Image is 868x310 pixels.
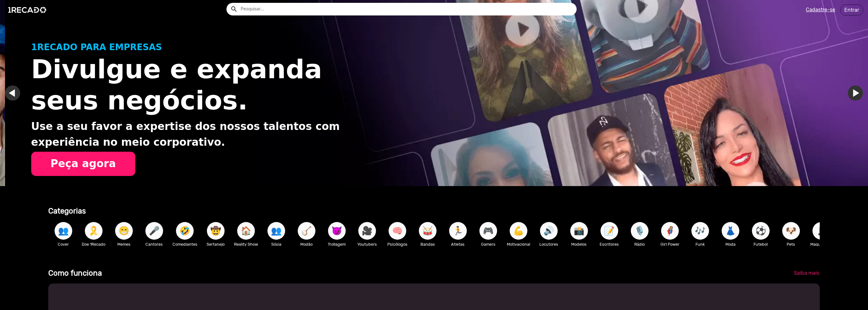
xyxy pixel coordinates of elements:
[31,54,347,116] h1: Divulgue e expanda seus negócios.
[207,222,225,240] button: 🤠
[271,222,282,240] span: 👥
[453,222,463,240] span: 🏃
[749,241,773,247] p: Futebol
[295,241,319,247] p: Modão
[115,222,133,240] button: 😁
[31,41,378,54] p: 1RECADO PARA EMPRESAS
[298,222,315,240] button: 🪕
[853,85,868,101] a: Ir para o próximo slide
[58,222,69,240] span: 👥
[358,222,376,240] button: 🎥
[355,241,379,247] p: Youtubers
[513,222,524,240] span: 💪
[88,222,99,240] span: 🎗️
[55,222,72,240] button: 👥
[789,267,824,279] a: Saiba mais
[385,241,409,247] p: Psicólogos
[267,222,285,240] button: 👥
[794,270,819,276] span: Saiba mais
[31,152,135,176] button: Peça agora
[604,222,615,240] span: 📝
[658,241,682,247] p: Girl Power
[806,7,835,13] u: Cadastre-se
[264,241,288,247] p: Sósia
[597,241,621,247] p: Escritores
[782,222,800,240] button: 🐶
[722,222,739,240] button: 👗
[446,241,470,247] p: Atletas
[10,85,25,101] a: Ir para o slide anterior
[145,222,163,240] button: 🎤
[479,222,497,240] button: 🎮
[51,241,75,247] p: Cover
[779,241,803,247] p: Pets
[173,241,197,247] p: Comediantes
[691,222,709,240] button: 🎶
[483,222,494,240] span: 🎮
[816,222,827,240] span: 💄
[301,222,312,240] span: 🪕
[416,241,440,247] p: Bandas
[725,222,736,240] span: 👗
[695,222,706,240] span: 🎶
[234,241,258,247] p: Reality Show
[48,269,102,278] b: Como funciona
[665,222,675,240] span: 🦸‍♀️
[628,241,652,247] p: Rádio
[119,222,129,240] span: 😁
[812,222,830,240] button: 💄
[752,222,770,240] button: ⚽
[142,241,166,247] p: Cantores
[510,222,527,240] button: 💪
[570,222,588,240] button: 📸
[85,222,103,240] button: 🎗️
[574,222,584,240] span: 📸
[149,222,160,240] span: 🎤
[718,241,742,247] p: Moda
[325,241,349,247] p: Trollagem
[331,222,342,240] span: 😈
[476,241,500,247] p: Gamers
[419,222,437,240] button: 🥁
[809,241,833,247] p: Maquiagem
[540,222,558,240] button: 🔊
[228,3,239,14] button: Example home icon
[543,222,554,240] span: 🔊
[210,222,221,240] span: 🤠
[362,222,372,240] span: 🎥
[241,222,251,240] span: 🏠
[112,241,136,247] p: Memes
[176,222,194,240] button: 🤣
[422,222,433,240] span: 🥁
[634,222,645,240] span: 🎙️
[631,222,648,240] button: 🎙️
[786,222,796,240] span: 🐶
[230,5,238,13] mat-icon: Example home icon
[48,207,86,215] b: Categorias
[179,222,190,240] span: 🤣
[328,222,346,240] button: 😈
[82,241,106,247] p: Doe 1Recado
[237,222,255,240] button: 🏠
[449,222,467,240] button: 🏃
[392,222,403,240] span: 🧠
[204,241,228,247] p: Sertanejo
[840,4,863,15] a: Entrar
[537,241,561,247] p: Locutores
[567,241,591,247] p: Modelos
[31,119,378,150] p: Use a seu favor a expertise dos nossos talentos com experiência no meio corporativo.
[601,222,618,240] button: 📝
[389,222,406,240] button: 🧠
[755,222,766,240] span: ⚽
[507,241,531,247] p: Motivacional
[661,222,679,240] button: 🦸‍♀️
[236,3,577,15] input: Pesquisar...
[688,241,712,247] p: Funk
